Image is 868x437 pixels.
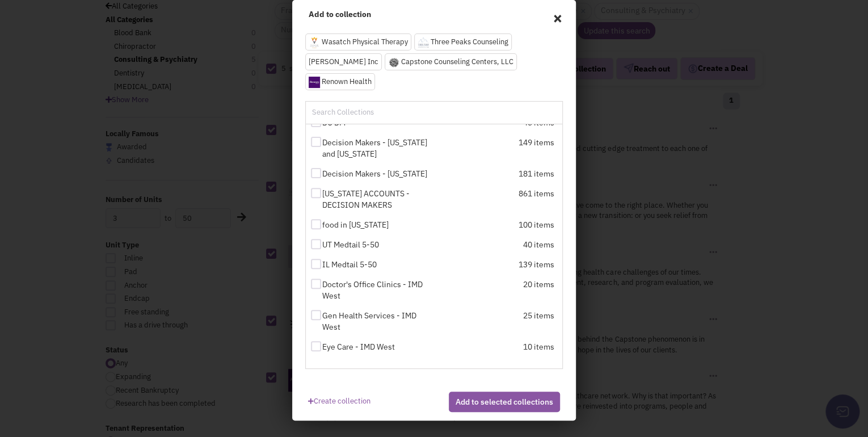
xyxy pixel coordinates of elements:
[308,392,370,407] a: Create collection
[311,188,436,211] label: [US_STATE] ACCOUNTS - DECISION MAKERS
[322,77,372,86] span: Renown Health
[388,57,399,68] img: www.capstonecounselingcenters.com
[436,341,554,355] div: 10 items
[311,279,436,301] label: Doctor's Office Clinics - IMD West
[311,341,436,352] label: Eye Care - IMD West
[436,259,554,273] div: 139 items
[322,37,408,47] span: Wasatch Physical Therapy
[436,137,554,162] div: 149 items
[431,37,508,47] span: Three Peaks Counseling
[311,310,436,333] label: Gen Health Services - IMD West
[309,9,559,19] h4: Add to collection
[436,117,554,131] div: 45 items
[311,107,411,119] input: Search Collections
[553,9,563,26] span: ×
[311,168,436,179] label: Decision Makers - [US_STATE]
[436,310,554,335] div: 25 items
[311,239,436,250] label: UT Medtail 5-50
[436,219,554,233] div: 100 items
[436,239,554,253] div: 40 items
[436,279,554,304] div: 20 items
[436,188,554,213] div: 861 items
[311,219,436,230] label: food in [US_STATE]
[449,392,560,412] button: Add to selected collections
[309,57,378,66] span: [PERSON_NAME] Inc
[436,168,554,182] div: 181 items
[311,137,436,159] label: Decision Makers - [US_STATE] and [US_STATE]
[418,37,429,48] img: threepeakscounseling.com
[401,57,513,66] span: Capstone Counseling Centers, LLC
[311,259,436,270] label: IL Medtail 5-50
